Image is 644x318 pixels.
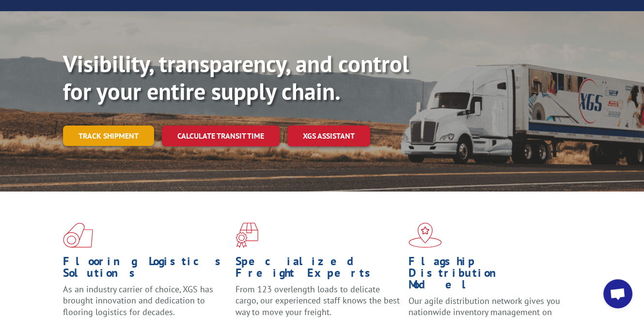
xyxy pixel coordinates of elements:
span: As an industry carrier of choice, XGS has brought innovation and dedication to flooring logistics... [63,284,213,318]
img: xgs-icon-total-supply-chain-intelligence-red [63,223,93,248]
a: Open chat [603,279,632,308]
h1: Specialized Freight Experts [236,255,401,284]
b: Visibility, transparency, and control for your entire supply chain. [63,48,409,107]
img: xgs-icon-focused-on-flooring-red [236,223,258,248]
a: Track shipment [63,126,154,146]
img: xgs-icon-flagship-distribution-model-red [408,223,442,248]
h1: Flagship Distribution Model [408,255,574,295]
h1: Flooring Logistics Solutions [63,255,228,284]
a: Calculate transit time [162,126,280,146]
a: XGS ASSISTANT [287,126,370,146]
